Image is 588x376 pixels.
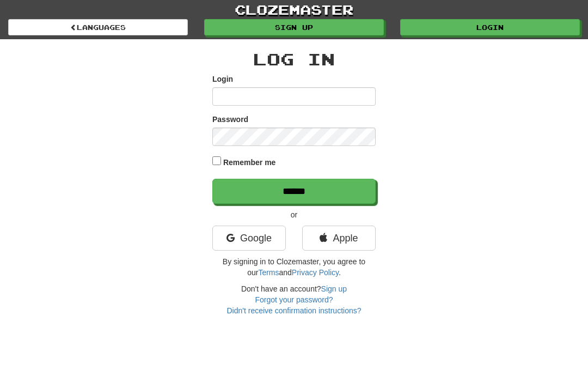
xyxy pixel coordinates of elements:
a: Forgot your password? [255,295,333,304]
a: Google [212,226,286,251]
a: Login [400,19,580,35]
h2: Log In [212,50,376,68]
a: Sign up [321,284,347,293]
a: Apple [302,226,376,251]
a: Didn't receive confirmation instructions? [226,306,361,315]
a: Sign up [204,19,384,35]
label: Password [212,114,248,125]
div: Don't have an account? [212,283,376,316]
label: Remember me [223,157,276,168]
p: or [212,209,376,220]
a: Terms [258,268,279,277]
a: Privacy Policy [292,268,339,277]
a: Languages [8,19,188,35]
label: Login [212,74,233,84]
p: By signing in to Clozemaster, you agree to our and . [212,256,376,278]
